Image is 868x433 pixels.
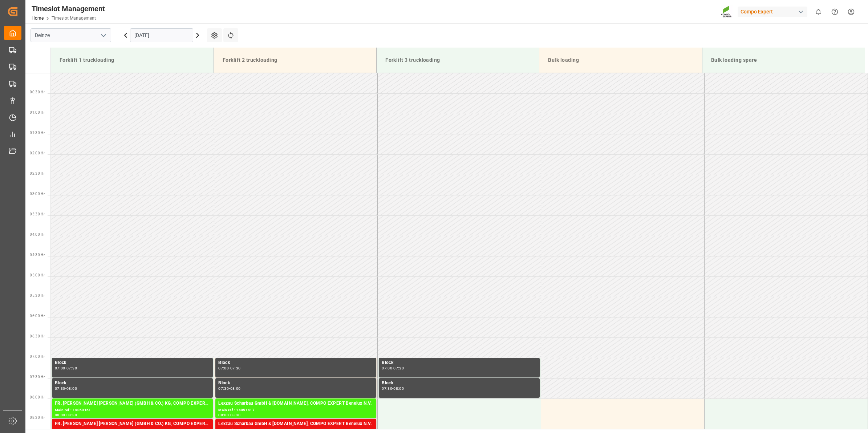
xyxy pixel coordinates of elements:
div: Block [218,359,373,367]
div: Forklift 2 truckloading [220,53,370,67]
span: 01:30 Hr [30,131,45,135]
div: - [392,387,393,390]
span: 02:00 Hr [30,151,45,155]
div: Forklift 3 truckloading [382,53,533,67]
div: Block [218,380,373,387]
div: 08:00 [218,413,229,417]
div: Block [382,380,537,387]
div: FR. [PERSON_NAME] [PERSON_NAME] (GMBH & CO.) KG, COMPO EXPERT Benelux N.V. [55,420,210,428]
div: Lexzau Scharbau GmbH & [DOMAIN_NAME], COMPO EXPERT Benelux N.V. [218,420,373,428]
div: FR. [PERSON_NAME] [PERSON_NAME] (GMBH & CO.) KG, COMPO EXPERT Benelux N.V. [55,400,210,407]
span: 07:00 Hr [30,355,45,359]
span: 04:00 Hr [30,232,45,236]
div: Block [382,359,537,367]
span: 06:00 Hr [30,314,45,318]
div: 08:30 [66,413,77,417]
div: 08:00 [66,387,77,390]
span: 01:00 Hr [30,110,45,114]
span: 05:30 Hr [30,294,45,298]
div: - [229,387,230,390]
div: Main ref : 14050161 [55,407,210,413]
span: 06:30 Hr [30,334,45,338]
div: 08:00 [230,387,241,390]
button: open menu [98,30,109,41]
div: 08:30 [230,413,241,417]
a: Home [32,16,44,21]
div: 07:30 [230,367,241,370]
span: 00:30 Hr [30,90,45,94]
span: 08:00 Hr [30,395,45,399]
div: - [65,367,66,370]
span: 05:00 Hr [30,273,45,277]
div: 07:30 [393,367,404,370]
div: Forklift 1 truckloading [57,53,208,67]
span: 08:30 Hr [30,416,45,420]
div: Lexzau Scharbau GmbH & [DOMAIN_NAME], COMPO EXPERT Benelux N.V. [218,400,373,407]
div: 08:00 [55,413,65,417]
div: 07:00 [382,367,392,370]
span: 02:30 Hr [30,171,45,175]
div: Block [55,380,210,387]
span: 03:30 Hr [30,212,45,216]
button: Help Center [827,4,843,20]
input: Type to search/select [31,28,111,42]
div: - [392,367,393,370]
div: 08:00 [393,387,404,390]
div: 07:30 [382,387,392,390]
div: 07:30 [55,387,65,390]
div: 07:00 [218,367,229,370]
span: 04:30 Hr [30,253,45,257]
div: - [229,367,230,370]
div: Block [55,359,210,367]
span: 07:30 Hr [30,375,45,379]
div: Compo Expert [738,7,807,17]
div: - [229,413,230,417]
div: 07:00 [55,367,65,370]
div: Bulk loading spare [708,53,859,67]
div: Bulk loading [545,53,696,67]
button: show 0 new notifications [810,4,827,20]
img: Screenshot%202023-09-29%20at%2010.02.21.png_1712312052.png [721,5,733,18]
div: Timeslot Management [32,3,105,14]
input: DD.MM.YYYY [130,28,193,42]
span: 03:00 Hr [30,192,45,196]
div: - [65,387,66,390]
div: - [65,413,66,417]
div: Main ref : 14051417 [218,407,373,413]
div: 07:30 [218,387,229,390]
button: Compo Expert [738,5,810,19]
div: 07:30 [66,367,77,370]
